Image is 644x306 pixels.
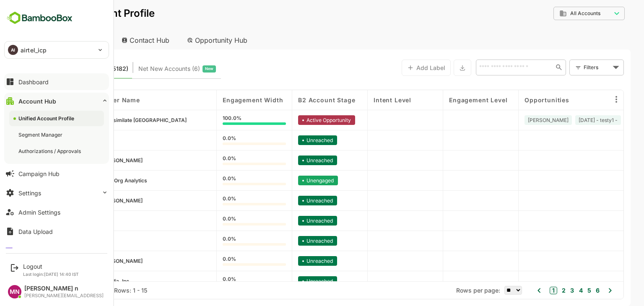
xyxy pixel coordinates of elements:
[71,278,101,284] span: Expedia, Inc.
[72,197,113,204] span: Armstrong-Cabrera
[8,285,21,298] div: MN
[564,286,570,295] button: 6
[24,285,104,292] div: [PERSON_NAME] n
[18,189,41,197] div: Settings
[193,196,257,205] div: 0.0%
[25,287,118,294] div: Total Rows: 105182 | Rows: 1 - 15
[344,96,382,104] span: Intent Level
[520,287,528,294] button: 1
[193,236,257,246] div: 0.0%
[18,247,34,254] div: Lumo
[556,286,562,295] button: 5
[4,165,109,182] button: Campaign Hub
[193,277,257,286] div: 0.0%
[5,41,109,58] div: AIairtel_icp
[495,96,540,104] span: Opportunities
[193,216,257,226] div: 0.0%
[541,10,571,16] span: All Accounts
[18,131,64,138] div: Segment Manager
[23,272,79,277] p: Last login: [DATE] 14:40 IST
[193,257,257,266] div: 0.0%
[269,256,308,266] div: Unreached
[269,156,308,165] div: Unreached
[109,63,171,74] span: Net New Accounts ( 6 )
[499,117,539,123] span: Ritu Sharma
[427,287,471,294] span: Rows per page:
[176,63,184,74] span: New
[4,10,75,26] img: BambooboxFullLogoMark.5f36c76dfaba33ec1ec1367b70bb1252.svg
[18,209,60,216] div: Admin Settings
[420,96,478,104] span: Engagement Level
[539,286,545,295] button: 3
[59,96,111,104] span: Customer Name
[548,286,553,295] button: 4
[549,117,588,123] span: 2022-03-31 - testy1 -
[24,293,104,298] div: [PERSON_NAME][EMAIL_ADDRESS]
[269,236,308,246] div: Unreached
[72,157,113,163] span: Conner-Nguyen
[269,196,308,205] div: Unreached
[4,73,109,90] button: Dashboard
[269,176,309,185] div: Unengaged
[8,45,18,55] div: AI
[72,117,157,123] span: Reassimilate Argentina
[18,148,83,155] div: Authorizations / Approvals
[530,286,536,295] button: 2
[269,276,308,286] div: Unreached
[13,31,82,49] div: Account Hub
[193,116,257,125] div: 100.0%
[424,60,442,76] button: Export the selected data as CSV
[4,242,109,259] button: Lumo
[193,96,254,104] span: Engagement Width
[193,176,257,185] div: 0.0%
[269,216,308,226] div: Unreached
[553,59,595,76] div: Filters
[530,10,582,17] div: All Accounts
[554,63,581,72] div: Filters
[524,5,595,22] div: All Accounts
[151,31,226,49] div: Opportunity Hub
[4,184,109,201] button: Settings
[18,78,49,86] div: Dashboard
[4,93,109,109] button: Account Hub
[109,63,187,74] div: Newly surfaced ICP-fit accounts from Intent, Website, LinkedIn, and other engagement signals.
[72,258,113,264] span: Hawkins-Crosby
[23,263,79,270] div: Logout
[269,96,326,104] span: B2 Account Stage
[86,31,148,49] div: Contact Hub
[18,115,76,122] div: Unified Account Profile
[372,60,421,76] button: Add Label
[269,115,326,125] div: Active Opportunity
[18,170,60,177] div: Campaign Hub
[4,223,109,240] button: Data Upload
[18,228,53,235] div: Data Upload
[269,135,308,145] div: Unreached
[13,8,125,18] p: Unified Account Profile
[71,177,118,184] span: TransOrg Analytics
[18,98,56,105] div: Account Hub
[4,204,109,220] button: Admin Settings
[25,63,99,74] span: Known accounts you’ve identified to target - imported from CRM, Offline upload, or promoted from ...
[21,46,47,54] p: airtel_icp
[193,136,257,145] div: 0.0%
[193,156,257,165] div: 0.0%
